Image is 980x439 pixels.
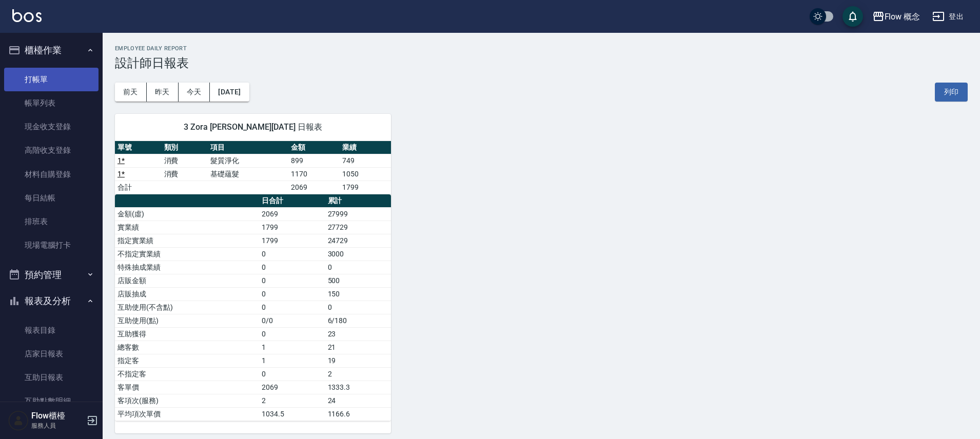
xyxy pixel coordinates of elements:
[115,194,391,421] table: a dense table
[115,83,147,102] button: 前天
[325,207,391,221] td: 27999
[4,91,99,115] a: 帳單列表
[4,210,99,233] a: 排班表
[259,381,325,394] td: 2069
[115,221,259,234] td: 實業績
[115,301,259,314] td: 互助使用(不含點)
[259,221,325,234] td: 1799
[259,261,325,274] td: 0
[115,354,259,367] td: 指定客
[115,274,259,287] td: 店販金額
[935,83,968,102] button: 列印
[259,207,325,221] td: 2069
[115,407,259,421] td: 平均項次單價
[259,407,325,421] td: 1034.5
[842,6,863,27] button: save
[208,167,288,181] td: 基礎蘊髮
[115,381,259,394] td: 客單價
[115,287,259,301] td: 店販抽成
[259,341,325,354] td: 1
[259,301,325,314] td: 0
[162,154,208,167] td: 消費
[115,45,968,52] h2: Employee Daily Report
[325,327,391,341] td: 23
[162,141,208,154] th: 類別
[340,167,391,181] td: 1050
[4,115,99,138] a: 現金收支登錄
[31,421,84,430] p: 服務人員
[4,37,99,64] button: 櫃檯作業
[325,194,391,208] th: 累計
[259,394,325,407] td: 2
[115,314,259,327] td: 互助使用(點)
[179,83,210,102] button: 今天
[4,342,99,366] a: 店家日報表
[325,287,391,301] td: 150
[31,411,84,421] h5: Flow櫃檯
[115,341,259,354] td: 總客數
[259,354,325,367] td: 1
[288,181,340,194] td: 2069
[325,394,391,407] td: 24
[288,167,340,181] td: 1170
[325,247,391,261] td: 3000
[340,154,391,167] td: 749
[340,141,391,154] th: 業績
[325,261,391,274] td: 0
[4,262,99,288] button: 預約管理
[259,247,325,261] td: 0
[210,83,249,102] button: [DATE]
[325,301,391,314] td: 0
[325,381,391,394] td: 1333.3
[115,181,162,194] td: 合計
[325,314,391,327] td: 6/180
[4,288,99,314] button: 報表及分析
[259,327,325,341] td: 0
[928,7,968,26] button: 登出
[127,122,379,132] span: 3 Zora [PERSON_NAME][DATE] 日報表
[115,367,259,381] td: 不指定客
[259,287,325,301] td: 0
[147,83,179,102] button: 昨天
[325,341,391,354] td: 21
[340,181,391,194] td: 1799
[259,367,325,381] td: 0
[325,274,391,287] td: 500
[325,234,391,247] td: 24729
[259,314,325,327] td: 0/0
[12,9,42,22] img: Logo
[259,274,325,287] td: 0
[4,163,99,186] a: 材料自購登錄
[115,261,259,274] td: 特殊抽成業績
[325,367,391,381] td: 2
[4,138,99,162] a: 高階收支登錄
[885,10,920,23] div: Flow 概念
[4,366,99,389] a: 互助日報表
[115,141,391,194] table: a dense table
[8,410,29,431] img: Person
[115,56,968,70] h3: 設計師日報表
[4,233,99,257] a: 現場電腦打卡
[4,389,99,413] a: 互助點數明細
[325,221,391,234] td: 27729
[208,154,288,167] td: 髮質淨化
[288,154,340,167] td: 899
[288,141,340,154] th: 金額
[115,234,259,247] td: 指定實業績
[4,68,99,91] a: 打帳單
[868,6,925,27] button: Flow 概念
[325,354,391,367] td: 19
[325,407,391,421] td: 1166.6
[115,207,259,221] td: 金額(虛)
[259,194,325,208] th: 日合計
[4,186,99,210] a: 每日結帳
[4,318,99,342] a: 報表目錄
[115,394,259,407] td: 客項次(服務)
[162,167,208,181] td: 消費
[115,247,259,261] td: 不指定實業績
[259,234,325,247] td: 1799
[115,141,162,154] th: 單號
[208,141,288,154] th: 項目
[115,327,259,341] td: 互助獲得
